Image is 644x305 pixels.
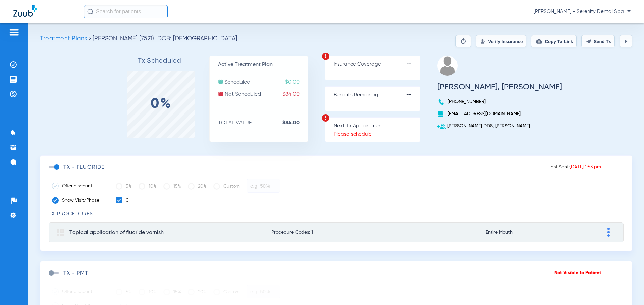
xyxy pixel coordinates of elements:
[9,28,19,36] img: hamburger-icon
[322,114,330,122] img: warning.svg
[271,230,438,235] span: Procedure Codes: 1
[63,270,89,277] h3: TX - PMT
[480,39,486,44] img: Verify Insurance
[40,35,87,42] span: Treatment Plans
[437,110,444,117] img: book.svg
[534,8,631,15] span: [PERSON_NAME] - Serenity Dental Spa
[476,35,526,47] button: Verify Insurance
[218,61,308,68] p: Active Treatment Plan
[116,197,129,204] label: 0
[87,9,93,15] img: Search Icon
[437,56,458,76] img: profile.png
[406,61,420,68] strong: --
[437,110,562,117] p: [EMAIL_ADDRESS][DOMAIN_NAME]
[163,285,181,299] label: 15%
[93,35,154,42] span: [PERSON_NAME] (7521)
[334,131,420,138] p: Please schedule
[139,285,157,299] label: 10%
[218,91,224,97] img: not-scheduled.svg
[218,120,308,126] p: TOTAL VALUE
[13,5,37,17] img: Zuub Logo
[570,165,601,169] span: [DATE] 1:53 pm
[581,35,615,47] button: Send Tx
[282,91,308,98] span: $84.00
[623,39,629,44] img: play.svg
[84,5,168,18] input: Search for patients
[486,230,557,235] span: Entire Mouth
[607,228,610,237] img: group-dot-blue.svg
[110,58,209,64] h3: Tx Scheduled
[437,123,562,129] p: [PERSON_NAME] DDS, [PERSON_NAME]
[282,120,308,126] strong: $84.00
[188,180,207,193] label: 20%
[334,123,420,129] p: Next Tx Appointment
[536,38,542,45] img: link-copy.png
[188,285,207,299] label: 20%
[49,222,624,242] mat-expansion-panel-header: Topical application of fluoride varnishProcedure Codes: 1Entire Mouth
[157,35,237,42] span: DOB: [DEMOGRAPHIC_DATA]
[285,79,308,86] span: $0.00
[322,52,330,60] img: warning.svg
[139,180,157,193] label: 10%
[459,37,467,45] img: Reparse
[52,288,106,295] label: Offer discount
[437,123,446,131] img: add-user.svg
[586,39,591,44] img: send.svg
[437,98,562,105] p: [PHONE_NUMBER]
[334,92,420,98] p: Benefits Remaining
[151,101,172,107] label: 0%
[548,164,601,170] p: Last Sent:
[531,35,577,47] button: Copy Tx Link
[63,164,105,171] h3: TX - fluoride
[247,285,280,298] input: e.g. 50%
[406,92,420,98] strong: --
[334,61,420,68] p: Insurance Coverage
[163,180,181,193] label: 15%
[52,197,106,204] label: Show Visit/Phase
[52,183,106,189] label: Offer discount
[247,179,280,193] input: e.g. 50%
[610,273,644,305] iframe: Chat Widget
[218,79,308,86] p: Scheduled
[218,79,223,84] img: scheduled.svg
[213,285,240,299] label: Custom
[437,84,562,90] h3: [PERSON_NAME], [PERSON_NAME]
[554,270,601,276] p: Not Visible to Patient
[69,230,164,235] span: Topical application of fluoride varnish
[116,180,132,193] label: 5%
[116,285,132,299] label: 5%
[49,211,624,217] h3: TX Procedures
[213,180,240,193] label: Custom
[437,98,446,106] img: voice-call-b.svg
[57,229,64,236] img: group.svg
[218,91,308,98] p: Not Scheduled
